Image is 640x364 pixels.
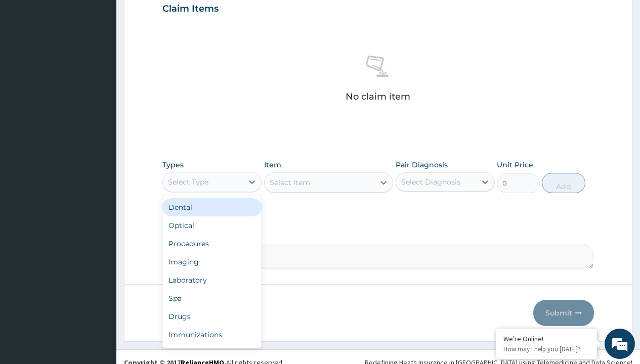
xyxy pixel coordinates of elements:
label: Item [264,160,281,170]
p: No claim item [346,92,410,102]
div: Chat with us now [53,57,170,70]
div: Dental [162,198,262,216]
label: Comment [162,230,594,238]
div: Minimize live chat window [166,5,190,29]
span: We're online! [59,114,140,216]
h3: Claim Items [162,4,219,15]
button: Submit [533,300,594,326]
div: Drugs [162,307,262,326]
img: d_794563401_company_1708531726252_794563401 [19,51,41,76]
div: Others [162,344,262,362]
div: Select Diagnosis [401,177,460,187]
textarea: Type your message and hit 'Enter' [5,250,193,286]
button: Add [542,173,585,193]
label: Pair Diagnosis [396,160,448,170]
p: How may I help you today? [503,345,589,353]
div: Spa [162,289,262,307]
label: Types [162,161,184,169]
div: Laboratory [162,271,262,289]
div: We're Online! [503,334,589,343]
label: Unit Price [497,160,533,170]
div: Select Type [168,177,208,187]
div: Optical [162,216,262,235]
div: Imaging [162,253,262,271]
div: Immunizations [162,326,262,344]
div: Procedures [162,235,262,253]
